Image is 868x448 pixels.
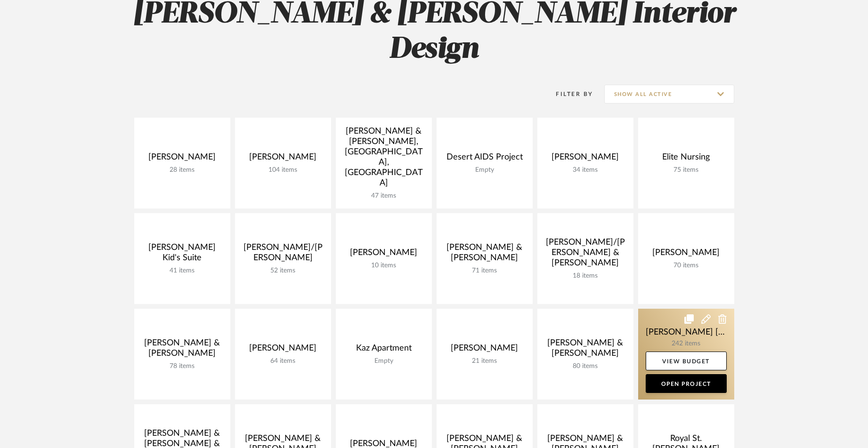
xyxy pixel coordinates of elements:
[343,126,424,192] div: [PERSON_NAME] & [PERSON_NAME], [GEOGRAPHIC_DATA], [GEOGRAPHIC_DATA]
[646,374,727,393] a: Open Project
[243,267,324,275] div: 52 items
[142,362,223,370] div: 78 items
[646,166,727,174] div: 75 items
[545,166,626,174] div: 34 items
[343,248,424,262] div: [PERSON_NAME]
[444,343,525,357] div: [PERSON_NAME]
[243,166,324,174] div: 104 items
[545,272,626,280] div: 18 items
[444,357,525,365] div: 21 items
[343,192,424,200] div: 47 items
[142,242,223,267] div: [PERSON_NAME] Kid's Suite
[646,152,727,166] div: Elite Nursing
[444,152,525,166] div: Desert AIDS Project
[444,166,525,174] div: Empty
[343,343,424,357] div: Kaz Apartment
[444,267,525,275] div: 71 items
[545,338,626,362] div: [PERSON_NAME] & [PERSON_NAME]
[444,242,525,267] div: [PERSON_NAME] & [PERSON_NAME]
[243,152,324,166] div: [PERSON_NAME]
[545,237,626,272] div: [PERSON_NAME]/[PERSON_NAME] & [PERSON_NAME]
[343,262,424,270] div: 10 items
[142,338,223,362] div: [PERSON_NAME] & [PERSON_NAME]
[142,152,223,166] div: [PERSON_NAME]
[544,89,593,99] div: Filter By
[545,362,626,370] div: 80 items
[243,343,324,357] div: [PERSON_NAME]
[545,152,626,166] div: [PERSON_NAME]
[243,357,324,365] div: 64 items
[142,166,223,174] div: 28 items
[646,262,727,270] div: 70 items
[142,267,223,275] div: 41 items
[243,242,324,267] div: [PERSON_NAME]/[PERSON_NAME]
[646,352,727,370] a: View Budget
[646,248,727,262] div: [PERSON_NAME]
[343,357,424,365] div: Empty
